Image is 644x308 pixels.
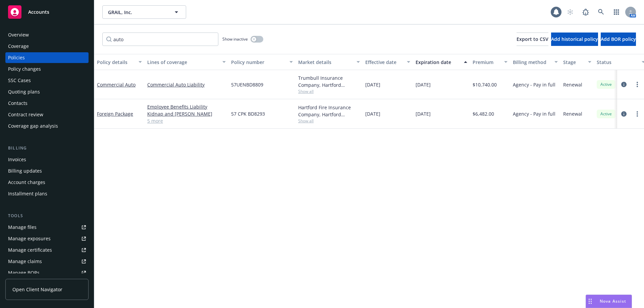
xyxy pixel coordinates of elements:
[108,9,166,16] span: GRAIL, Inc.
[5,166,89,176] a: Billing updates
[28,9,49,15] span: Accounts
[416,59,460,66] div: Expiration date
[633,110,641,118] a: more
[8,256,42,267] div: Manage claims
[610,5,623,19] a: Switch app
[8,75,31,86] div: SSC Cases
[8,64,41,74] div: Policy changes
[145,54,228,70] button: Lines of coverage
[5,267,89,278] a: Manage BORs
[510,54,560,70] button: Billing method
[5,222,89,233] a: Manage files
[5,212,89,219] div: Tools
[551,33,598,46] button: Add historical policy
[222,36,248,42] span: Show inactive
[473,81,497,88] span: $10,740.00
[563,110,582,117] span: Renewal
[5,3,89,21] a: Accounts
[298,88,360,94] span: Show all
[8,245,52,255] div: Manage certificates
[147,81,226,88] a: Commercial Auto Liability
[560,54,594,70] button: Stage
[8,52,25,63] div: Policies
[365,110,380,117] span: [DATE]
[298,118,360,124] span: Show all
[5,98,89,109] a: Contacts
[228,54,296,70] button: Policy number
[365,59,403,66] div: Effective date
[8,188,47,199] div: Installment plans
[599,81,613,87] span: Active
[5,64,89,74] a: Policy changes
[298,59,353,66] div: Market details
[5,52,89,63] a: Policies
[5,41,89,52] a: Coverage
[147,117,226,124] a: 5 more
[12,286,62,293] span: Open Client Navigator
[296,54,363,70] button: Market details
[470,54,510,70] button: Premium
[8,109,43,120] div: Contract review
[5,177,89,188] a: Account charges
[8,233,51,244] div: Manage exposures
[8,41,29,52] div: Coverage
[599,111,613,117] span: Active
[416,81,431,88] span: [DATE]
[517,36,548,42] span: Export to CSV
[620,80,628,88] a: circleInformation
[513,81,555,88] span: Agency - Pay in full
[298,104,360,118] div: Hartford Fire Insurance Company, Hartford Insurance Group
[102,5,186,19] button: GRAIL, Inc.
[5,109,89,120] a: Contract review
[8,154,26,165] div: Invoices
[231,81,263,88] span: 57UENBD8809
[416,110,431,117] span: [DATE]
[5,75,89,86] a: SSC Cases
[147,110,226,117] a: Kidnap and [PERSON_NAME]
[5,245,89,255] a: Manage certificates
[94,54,145,70] button: Policy details
[563,59,584,66] div: Stage
[8,177,45,188] div: Account charges
[231,110,265,117] span: 57 CPK BD8293
[5,86,89,97] a: Quoting plans
[513,110,555,117] span: Agency - Pay in full
[413,54,470,70] button: Expiration date
[97,81,136,88] a: Commercial Auto
[473,59,500,66] div: Premium
[594,5,608,19] a: Search
[600,298,626,304] span: Nova Assist
[147,59,218,66] div: Lines of coverage
[601,36,636,42] span: Add BOR policy
[147,103,226,110] a: Employee Benefits Liability
[8,29,29,40] div: Overview
[231,59,285,66] div: Policy number
[102,33,218,46] input: Filter by keyword...
[5,233,89,244] a: Manage exposures
[5,188,89,199] a: Installment plans
[586,295,632,308] button: Nova Assist
[8,222,37,233] div: Manage files
[8,86,40,97] div: Quoting plans
[579,5,592,19] a: Report a Bug
[633,80,641,88] a: more
[5,145,89,151] div: Billing
[620,110,628,118] a: circleInformation
[517,33,548,46] button: Export to CSV
[8,166,42,176] div: Billing updates
[5,29,89,40] a: Overview
[8,267,40,278] div: Manage BORs
[97,111,133,117] a: Foreign Package
[298,74,360,88] div: Trumbull Insurance Company, Hartford Insurance Group
[513,59,550,66] div: Billing method
[8,121,58,131] div: Coverage gap analysis
[5,256,89,267] a: Manage claims
[586,295,594,308] div: Drag to move
[97,59,135,66] div: Policy details
[551,36,598,42] span: Add historical policy
[597,59,638,66] div: Status
[601,33,636,46] button: Add BOR policy
[563,5,577,19] a: Start snowing
[5,121,89,131] a: Coverage gap analysis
